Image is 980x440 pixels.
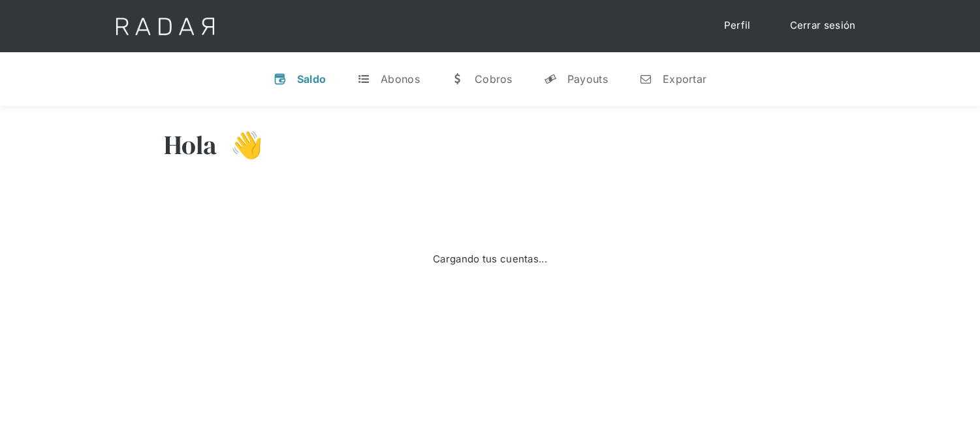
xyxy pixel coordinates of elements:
[451,72,464,86] div: w
[544,72,557,86] div: y
[274,72,287,86] div: v
[381,72,420,86] div: Abonos
[639,72,652,86] div: n
[164,129,217,161] h3: Hola
[433,252,547,267] div: Cargando tus cuentas...
[217,129,263,161] h3: 👋
[475,72,513,86] div: Cobros
[567,72,608,86] div: Payouts
[357,72,370,86] div: t
[711,13,764,39] a: Perfil
[663,72,706,86] div: Exportar
[777,13,869,39] a: Cerrar sesión
[297,72,326,86] div: Saldo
